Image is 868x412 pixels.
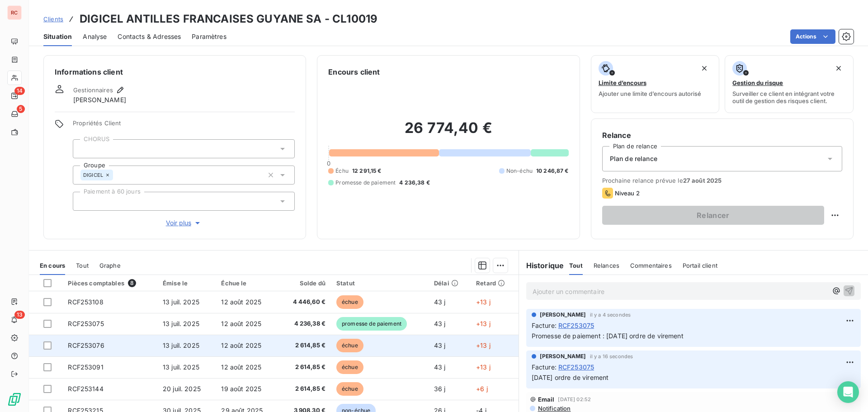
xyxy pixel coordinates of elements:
span: 2 614,85 € [284,363,325,372]
span: Non-échu [506,167,533,175]
span: 2 614,85 € [284,341,325,350]
span: RCF253075 [558,321,594,330]
span: 0 [327,160,330,167]
span: Portail client [683,262,717,269]
span: +13 j [476,298,491,306]
span: 12 août 2025 [221,363,261,371]
span: Notification [537,405,571,412]
span: 27 août 2025 [683,177,722,184]
div: Retard [476,279,513,287]
input: Ajouter une valeur [80,197,88,205]
span: Gestion du risque [732,79,783,86]
span: 13 juil. 2025 [163,363,199,371]
span: il y a 16 secondes [590,354,633,359]
span: 12 août 2025 [221,341,261,349]
span: +13 j [476,320,491,327]
span: [PERSON_NAME] [540,352,586,360]
span: 4 236,38 € [284,319,325,328]
span: il y a 4 secondes [590,312,631,317]
h6: Informations client [55,66,295,77]
span: Limite d’encours [599,79,646,86]
div: Émise le [163,279,210,287]
span: 13 juil. 2025 [163,320,199,327]
span: 43 j [434,320,446,327]
span: Relances [594,262,619,269]
div: Statut [336,279,423,287]
span: 5 [17,105,25,113]
span: Ajouter une limite d’encours autorisé [599,90,701,97]
span: 13 juil. 2025 [163,298,199,306]
span: Plan de relance [610,154,657,163]
span: Propriétés Client [73,119,295,132]
span: Promesse de paiement : [DATE] ordre de virement [532,332,684,340]
button: Actions [790,29,835,44]
span: +6 j [476,385,488,393]
span: [PERSON_NAME] [540,311,586,319]
button: Gestion du risqueSurveiller ce client en intégrant votre outil de gestion des risques client. [725,55,854,113]
span: 43 j [434,363,446,371]
span: RCF253075 [558,362,594,372]
span: Paramètres [192,32,226,41]
span: [DATE] ordre de virement [532,374,609,381]
button: Relancer [602,206,824,225]
a: Clients [43,14,63,24]
span: Niveau 2 [615,189,640,197]
div: RC [7,5,22,20]
span: Email [538,396,555,403]
h2: 26 774,40 € [328,119,568,146]
span: RCF253075 [68,320,104,327]
span: Prochaine relance prévue le [602,177,842,184]
span: Clients [43,15,63,23]
span: Tout [76,262,89,269]
span: 12 août 2025 [221,320,261,327]
span: Contacts & Adresses [118,32,181,41]
span: Voir plus [166,218,202,227]
h3: DIGICEL ANTILLES FRANCAISES GUYANE SA - CL10019 [80,11,377,27]
span: Facture : [532,362,557,372]
span: +13 j [476,363,491,371]
span: Surveiller ce client en intégrant votre outil de gestion des risques client. [732,90,846,104]
span: +13 j [476,341,491,349]
span: Tout [569,262,583,269]
a: 5 [7,107,21,121]
span: RCF253091 [68,363,103,371]
span: RCF253076 [68,341,104,349]
span: 43 j [434,298,446,306]
div: Open Intercom Messenger [837,381,859,403]
span: Facture : [532,321,557,330]
span: 10 246,87 € [536,167,569,175]
span: Gestionnaires [73,86,113,94]
span: Situation [43,32,72,41]
span: 2 614,85 € [284,384,325,393]
a: 14 [7,89,21,103]
span: Analyse [83,32,107,41]
span: RCF253108 [68,298,103,306]
span: DIGICEL [83,172,103,178]
div: Échue le [221,279,273,287]
span: 20 juil. 2025 [163,385,201,393]
span: 13 [14,311,25,319]
span: 12 291,15 € [352,167,382,175]
span: RCF253144 [68,385,103,393]
span: 13 juil. 2025 [163,341,199,349]
span: 4 236,38 € [399,179,430,187]
button: Limite d’encoursAjouter une limite d’encours autorisé [591,55,720,113]
span: échue [336,339,363,352]
span: 14 [14,87,25,95]
span: promesse de paiement [336,317,407,331]
span: 12 août 2025 [221,298,261,306]
input: Ajouter une valeur [80,145,88,153]
span: Graphe [99,262,121,269]
button: Voir plus [73,218,295,228]
span: [DATE] 02:52 [558,397,591,402]
span: échue [336,360,363,374]
input: Ajouter une valeur [113,171,120,179]
div: Pièces comptables [68,279,152,287]
span: Commentaires [630,262,672,269]
h6: Encours client [328,66,380,77]
span: échue [336,382,363,396]
span: 8 [128,279,136,287]
span: Promesse de paiement [335,179,396,187]
span: 4 446,60 € [284,298,325,307]
div: Solde dû [284,279,325,287]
